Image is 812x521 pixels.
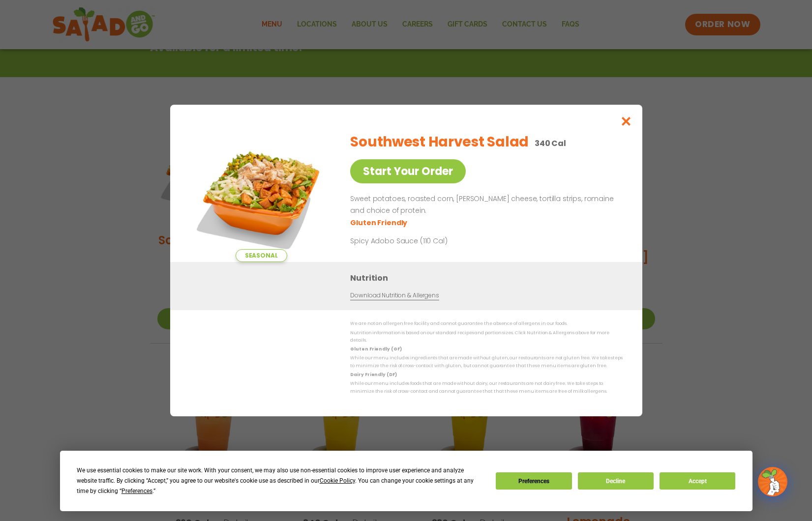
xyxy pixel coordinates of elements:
img: Featured product photo for Southwest Harvest Salad [192,124,330,262]
div: We use essential cookies to make our site work. With your consent, we may also use non-essential ... [77,465,484,496]
button: Preferences [496,472,571,490]
a: Start Your Order [350,159,466,183]
p: 340 Cal [534,137,566,149]
h3: Nutrition [350,272,628,284]
strong: Gluten Friendly (GF) [350,346,401,352]
button: Decline [578,472,654,490]
a: Download Nutrition & Allergens [350,291,439,300]
li: Gluten Friendly [350,218,409,228]
img: wpChatIcon [759,468,786,495]
div: Cookie Consent Prompt [60,451,752,511]
p: While our menu includes foods that are made without dairy, our restaurants are not dairy free. We... [350,380,623,395]
p: We are not an allergen free facility and cannot guarantee the absence of allergens in our foods. [350,320,623,327]
p: Nutrition information is based on our standard recipes and portion sizes. Click Nutrition & Aller... [350,329,623,345]
button: Accept [660,472,735,490]
span: Seasonal [235,249,287,262]
button: Close modal [610,105,642,138]
h2: Southwest Harvest Salad [350,132,529,152]
strong: Dairy Friendly (DF) [350,372,396,377]
span: Preferences [121,488,152,494]
p: Sweet potatoes, roasted corn, [PERSON_NAME] cheese, tortilla strips, romaine and choice of protein. [350,193,619,217]
p: Spicy Adobo Sauce (110 Cal) [350,236,532,246]
p: While our menu includes ingredients that are made without gluten, our restaurants are not gluten ... [350,354,623,370]
span: Cookie Policy [320,477,355,484]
